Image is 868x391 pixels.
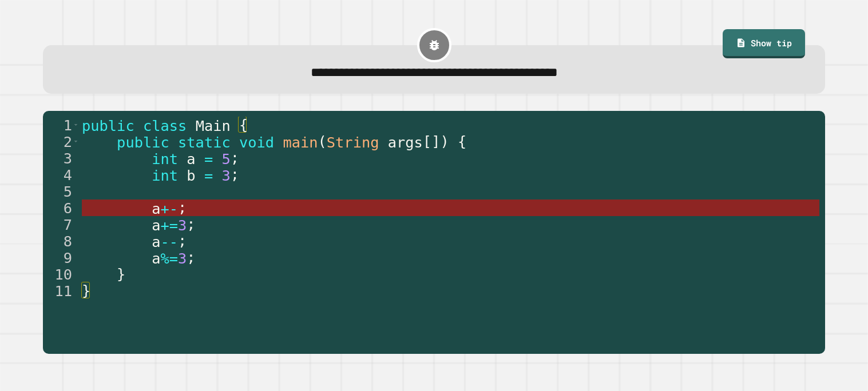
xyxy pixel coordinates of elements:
div: 9 [43,249,80,266]
span: a [152,200,161,217]
div: 3 [43,150,80,166]
span: args [388,134,423,151]
span: int [152,167,179,184]
span: public [82,117,134,134]
div: 2 [43,133,80,150]
span: a [152,250,161,267]
div: 7 [43,216,80,233]
span: 3 [222,167,231,184]
span: +- [161,200,179,217]
span: int [152,150,179,167]
span: a [152,233,161,250]
span: = [204,167,213,184]
span: Main [196,117,231,134]
span: void [240,134,275,151]
span: main [283,134,318,151]
a: Show tip [723,29,804,58]
div: 10 [43,266,80,282]
span: static [179,134,231,151]
span: 3 [179,250,187,267]
div: 6 [43,200,80,216]
span: 3 [179,217,187,234]
span: -- [161,233,179,250]
span: b [187,167,196,184]
div: 8 [43,233,80,249]
span: a [187,150,196,167]
span: Toggle code folding, rows 2 through 10 [73,133,79,150]
span: class [143,117,187,134]
span: 5 [222,150,231,167]
span: += [161,217,179,234]
span: String [327,134,379,151]
span: public [117,134,170,151]
span: %= [161,250,179,267]
span: Toggle code folding, rows 1 through 11 [73,117,79,133]
div: 4 [43,166,80,183]
span: = [204,150,213,167]
div: 11 [43,282,80,299]
div: 5 [43,183,80,200]
span: a [152,217,161,234]
div: 1 [43,117,80,133]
